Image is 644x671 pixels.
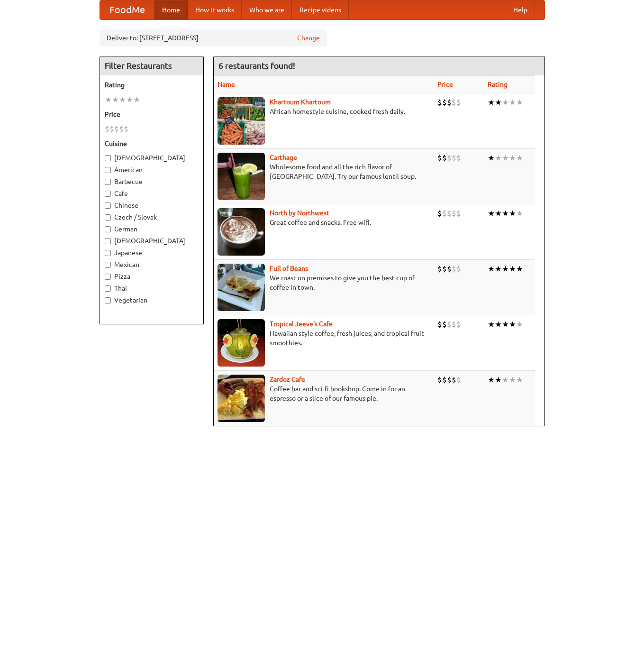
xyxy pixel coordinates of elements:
[437,153,442,163] li: $
[105,284,199,293] label: Thai
[105,224,199,234] label: German
[124,124,128,134] li: $
[112,94,119,105] li: ★
[218,264,265,311] img: beans.jpg
[105,238,111,244] input: [DEMOGRAPHIC_DATA]
[218,81,235,88] a: Name
[105,124,109,134] li: $
[502,153,509,163] li: ★
[105,285,111,292] input: Thai
[495,153,502,163] li: ★
[437,264,442,274] li: $
[270,98,331,106] a: Khartoum Khartoum
[105,139,199,148] h5: Cuisine
[456,97,461,108] li: $
[456,264,461,274] li: $
[218,319,265,367] img: jeeves.jpg
[242,0,292,19] a: Who we are
[105,191,111,197] input: Cafe
[495,319,502,330] li: ★
[509,375,516,385] li: ★
[218,329,430,348] p: Hawaiian style coffee, fresh juices, and tropical fruit smoothies.
[105,272,199,281] label: Pizza
[100,56,203,75] h4: Filter Restaurants
[437,375,442,385] li: $
[452,208,456,219] li: $
[502,319,509,330] li: ★
[516,153,523,163] li: ★
[218,384,430,403] p: Coffee bar and sci-fi bookshop. Come in for an espresso or a slice of our famous pie.
[105,250,111,256] input: Japanese
[105,248,199,257] label: Japanese
[292,0,349,19] a: Recipe videos
[488,319,495,330] li: ★
[516,97,523,108] li: ★
[516,264,523,274] li: ★
[452,97,456,108] li: $
[105,202,111,209] input: Chinese
[100,29,327,46] div: Deliver to: [STREET_ADDRESS]
[105,80,199,90] h5: Rating
[105,179,111,185] input: Barbecue
[456,375,461,385] li: $
[270,209,329,217] a: North by Northwest
[109,124,114,134] li: $
[270,154,297,161] a: Carthage
[442,319,447,330] li: $
[119,124,124,134] li: $
[105,274,111,280] input: Pizza
[105,153,199,163] label: [DEMOGRAPHIC_DATA]
[105,167,111,173] input: American
[502,97,509,108] li: ★
[442,208,447,219] li: $
[100,0,154,19] a: FoodMe
[437,208,442,219] li: $
[437,81,453,88] a: Price
[442,375,447,385] li: $
[488,264,495,274] li: ★
[105,214,111,221] input: Czech / Slovak
[270,376,305,383] a: Zardoz Cafe
[297,33,320,43] a: Change
[437,97,442,108] li: $
[105,226,111,232] input: German
[509,97,516,108] li: ★
[188,0,242,19] a: How it works
[447,319,452,330] li: $
[105,236,199,246] label: [DEMOGRAPHIC_DATA]
[442,97,447,108] li: $
[105,297,111,303] input: Vegetarian
[447,208,452,219] li: $
[502,208,509,219] li: ★
[495,208,502,219] li: ★
[516,375,523,385] li: ★
[488,375,495,385] li: ★
[495,97,502,108] li: ★
[488,81,508,88] a: Rating
[437,319,442,330] li: $
[456,319,461,330] li: $
[488,97,495,108] li: ★
[119,94,126,105] li: ★
[105,212,199,222] label: Czech / Slovak
[456,153,461,163] li: $
[270,320,333,328] a: Tropical Jeeve's Cafe
[126,94,133,105] li: ★
[270,265,308,272] a: Full of Beans
[447,264,452,274] li: $
[452,153,456,163] li: $
[218,273,430,292] p: We roast on premises to give you the best cup of coffee in town.
[452,375,456,385] li: $
[218,375,265,422] img: zardoz.jpg
[509,264,516,274] li: ★
[516,208,523,219] li: ★
[509,153,516,163] li: ★
[105,262,111,268] input: Mexican
[105,165,199,175] label: American
[114,124,119,134] li: $
[105,189,199,198] label: Cafe
[488,208,495,219] li: ★
[495,264,502,274] li: ★
[502,264,509,274] li: ★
